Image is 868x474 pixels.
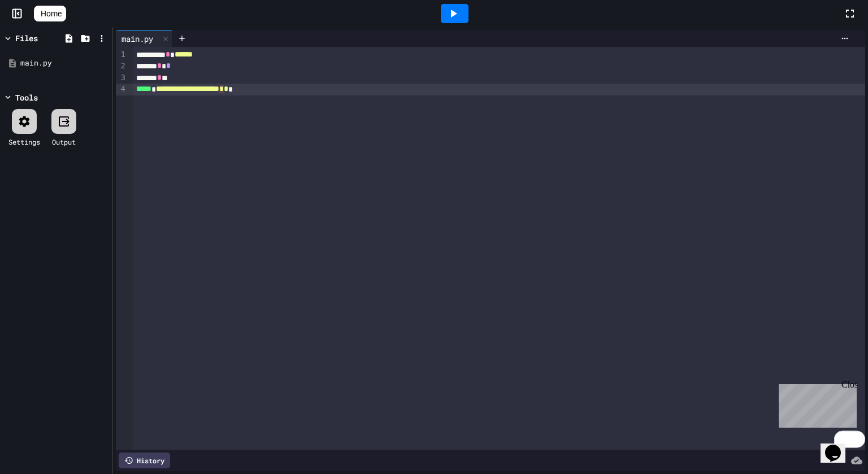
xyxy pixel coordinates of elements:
p: Protect your account by adding a recovery email now. One quick step ensures you won’t get locked ... [15,133,170,193]
div: To enrich screen reader interactions, please activate Accessibility in Grammarly extension settings [133,47,865,450]
div: Settings [8,137,40,147]
div: 4 [116,84,127,95]
div: Chat with us now!Close [5,5,78,72]
div: Files [15,32,38,44]
div: Tools [15,92,38,103]
div: main.py [20,58,108,69]
a: Home [34,6,66,21]
a: Decline extra security [71,205,151,214]
div: main.py [116,33,159,45]
a: Add email [20,205,57,214]
img: close_x_white.png [164,10,169,15]
div: 2 [116,60,127,72]
h3: Add a recovery email now [15,108,170,122]
div: Output [52,137,76,147]
iframe: chat widget [821,429,857,463]
div: 3 [116,72,127,84]
iframe: chat widget [774,380,857,428]
img: 306x160%20%282%29.png [6,7,179,97]
div: History [119,453,170,468]
div: 1 [116,49,127,60]
span: Home [41,8,62,19]
div: main.py [116,30,173,47]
